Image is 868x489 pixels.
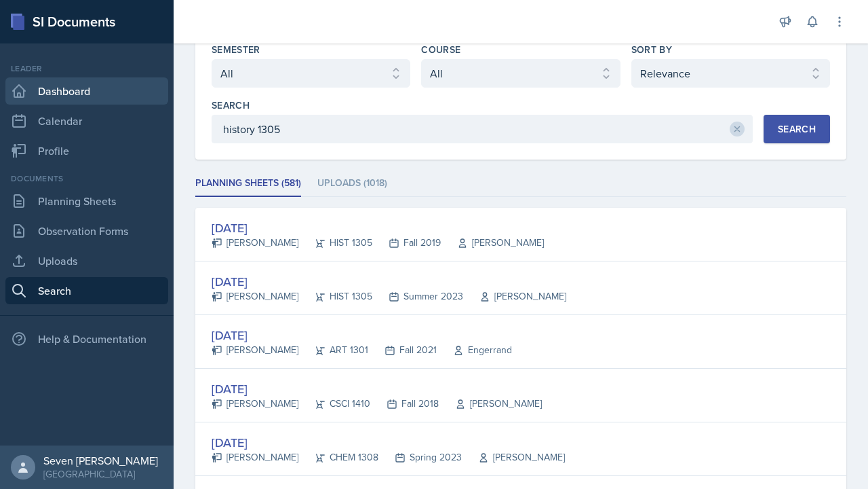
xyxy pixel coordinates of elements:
[5,247,168,274] a: Uploads
[212,326,512,344] div: [DATE]
[298,343,368,357] div: ART 1301
[212,272,566,291] div: [DATE]
[5,77,168,105] a: Dashboard
[462,450,565,465] div: [PERSON_NAME]
[298,450,378,465] div: CHEM 1308
[212,43,260,56] label: Semester
[778,124,816,134] div: Search
[5,173,168,185] div: Documents
[212,343,298,357] div: [PERSON_NAME]
[212,397,298,411] div: [PERSON_NAME]
[437,343,512,357] div: Engerrand
[5,137,168,164] a: Profile
[5,62,168,75] div: Leader
[441,236,544,250] div: [PERSON_NAME]
[43,467,158,481] div: [GEOGRAPHIC_DATA]
[212,380,542,398] div: [DATE]
[212,289,298,304] div: [PERSON_NAME]
[212,236,298,250] div: [PERSON_NAME]
[372,236,441,250] div: Fall 2019
[370,397,439,411] div: Fall 2018
[212,115,753,143] input: Enter search phrase
[212,219,544,237] div: [DATE]
[5,277,168,304] a: Search
[5,107,168,134] a: Calendar
[43,454,158,467] div: Seven [PERSON_NAME]
[212,98,250,112] label: Search
[372,289,463,304] div: Summer 2023
[631,43,672,56] label: Sort By
[298,236,372,250] div: HIST 1305
[439,397,542,411] div: [PERSON_NAME]
[5,325,168,352] div: Help & Documentation
[421,43,460,56] label: Course
[298,289,372,304] div: HIST 1305
[195,170,301,197] li: Planning Sheets (581)
[212,450,298,465] div: [PERSON_NAME]
[368,343,437,357] div: Fall 2021
[317,170,387,197] li: Uploads (1018)
[5,187,168,215] a: Planning Sheets
[378,450,462,465] div: Spring 2023
[298,397,370,411] div: CSCI 1410
[5,217,168,244] a: Observation Forms
[463,289,566,304] div: [PERSON_NAME]
[212,433,565,452] div: [DATE]
[764,115,830,143] button: Search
